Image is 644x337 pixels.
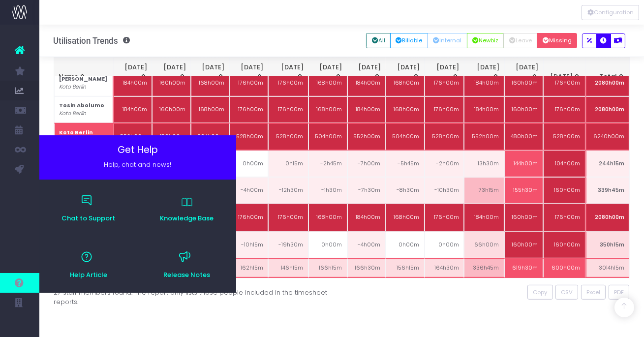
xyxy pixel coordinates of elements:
[504,70,543,96] td: 160h00m
[347,204,386,232] td: 184h00m
[464,204,504,232] td: 184h00m
[464,258,504,278] td: 336h45m
[152,96,191,123] td: 160h00m
[308,96,347,123] td: 168h00m
[230,258,269,278] td: 162h15m
[59,72,108,82] div: Name
[464,123,504,151] td: 552h00m
[504,258,543,278] td: 619h30m
[533,288,547,297] span: Copy
[425,151,464,177] td: -2h00m
[347,70,386,96] td: 184h00m
[543,123,585,151] td: 528h00m
[54,58,114,87] th: Name: activate to sort column ascending
[308,258,347,278] td: 166h15m
[504,123,543,151] td: 480h00m
[585,123,630,151] td: 6240h00m
[157,62,185,82] div: [DATE]
[230,96,269,123] td: 176h00m
[582,5,639,20] button: Configuration
[429,62,459,82] div: [DATE]
[504,151,543,177] td: 144h00m
[386,232,425,258] td: 0h00m
[230,204,269,232] td: 176h00m
[308,58,347,87] th: Jun 25: activate to sort column ascending
[548,72,580,82] div: [DATE]
[590,72,624,82] div: Total
[386,151,425,177] td: -5h45m
[268,204,308,232] td: 176h00m
[504,232,543,258] td: 160h00m
[390,33,428,48] button: Billable
[464,96,504,123] td: 184h00m
[274,62,304,82] div: [DATE]
[464,232,504,258] td: 66h00m
[308,70,347,96] td: 168h00m
[308,151,347,177] td: -2h45m
[268,70,308,96] td: 176h00m
[59,83,86,91] i: Koto Berlin
[47,160,229,170] span: Help, chat and news!
[467,33,504,48] button: Newbiz
[230,58,269,87] th: Apr 25: activate to sort column ascending
[425,177,464,204] td: -10h30m
[464,70,504,96] td: 184h00m
[143,215,232,221] span: Knowledge Base
[386,177,425,204] td: -8h30m
[386,204,425,232] td: 168h00m
[268,96,308,123] td: 176h00m
[527,285,553,300] button: Copy
[268,123,308,151] td: 528h00m
[44,272,133,278] span: Help Article
[386,58,425,87] th: Aug 25: activate to sort column ascending
[543,232,585,258] td: 160h00m
[268,151,308,177] td: 0h15m
[585,96,630,123] td: 2080h00m
[152,58,191,87] th: Feb 25: activate to sort column ascending
[504,96,543,123] td: 160h00m
[543,70,585,96] td: 176h00m
[53,36,130,46] h3: Utilisation Trends
[425,258,464,278] td: 164h30m
[386,96,425,123] td: 168h00m
[543,258,585,278] td: 600h00m
[114,96,152,123] td: 184h00m
[585,258,630,278] td: 3014h15m
[196,62,224,82] div: [DATE]
[44,215,133,221] span: Chat to Support
[585,232,630,258] td: 350h15m
[191,58,230,87] th: Mar 25: activate to sort column ascending
[191,96,230,123] td: 168h00m
[152,70,191,96] td: 160h00m
[235,62,263,82] div: [DATE]
[114,58,152,87] th: Jan 25: activate to sort column ascending
[230,151,269,177] td: 0h00m
[425,70,464,96] td: 176h00m
[12,317,27,332] img: images/default_profile_image.png
[352,62,381,82] div: [DATE]
[347,96,386,123] td: 184h00m
[386,123,425,151] td: 504h00m
[152,123,191,151] td: 480h00m
[614,288,624,297] span: PDF
[428,33,467,48] button: Internal
[118,143,158,157] span: Get Help
[543,204,585,232] td: 176h00m
[114,123,152,151] td: 552h00m
[543,58,585,87] th: Dec 25: activate to sort column ascending
[425,123,464,151] td: 528h00m
[59,110,86,118] i: Koto Berlin
[586,288,600,297] span: Excel
[561,288,573,297] span: CSV
[585,204,630,232] td: 2080h00m
[425,232,464,258] td: 0h00m
[230,177,269,204] td: -4h00m
[425,96,464,123] td: 176h00m
[347,123,386,151] td: 552h00m
[268,258,308,278] td: 146h15m
[268,58,308,87] th: May 25: activate to sort column ascending
[191,123,230,151] td: 504h00m
[59,75,107,83] strong: [PERSON_NAME]
[581,285,606,300] button: Excel
[366,33,391,48] button: All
